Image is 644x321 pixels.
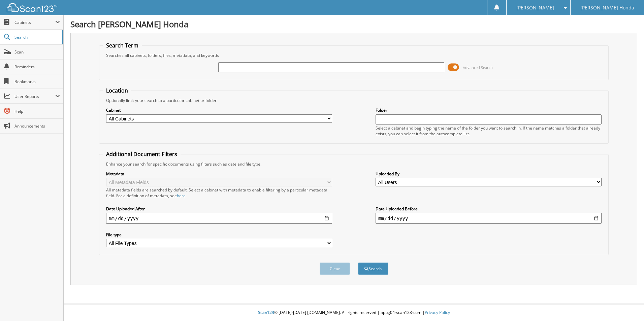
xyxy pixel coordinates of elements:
[106,232,332,238] label: File type
[103,42,142,49] legend: Search Term
[103,87,131,94] legend: Location
[14,34,59,40] span: Search
[106,187,332,199] div: All metadata fields are searched by default. Select a cabinet with metadata to enable filtering b...
[14,64,60,70] span: Reminders
[258,310,274,315] span: Scan123
[177,193,186,199] a: here
[358,262,388,275] button: Search
[103,98,605,103] div: Optionally limit your search to a particular cabinet or folder
[376,206,602,212] label: Date Uploaded Before
[106,213,332,224] input: start
[580,6,634,10] span: [PERSON_NAME] Honda
[14,49,60,55] span: Scan
[106,107,332,113] label: Cabinet
[14,108,60,114] span: Help
[106,206,332,212] label: Date Uploaded After
[376,107,602,113] label: Folder
[516,6,554,10] span: [PERSON_NAME]
[64,305,644,321] div: © [DATE]-[DATE] [DOMAIN_NAME]. All rights reserved | appg04-scan123-com |
[463,65,493,70] span: Advanced Search
[320,262,350,275] button: Clear
[7,3,57,12] img: scan123-logo-white.svg
[425,310,450,315] a: Privacy Policy
[376,171,602,177] label: Uploaded By
[14,123,60,129] span: Announcements
[70,19,637,30] h1: Search [PERSON_NAME] Honda
[14,20,55,25] span: Cabinets
[376,213,602,224] input: end
[103,161,605,167] div: Enhance your search for specific documents using filters such as date and file type.
[103,150,181,158] legend: Additional Document Filters
[14,94,55,99] span: User Reports
[103,52,605,58] div: Searches all cabinets, folders, files, metadata, and keywords
[106,171,332,177] label: Metadata
[376,125,602,137] div: Select a cabinet and begin typing the name of the folder you want to search in. If the name match...
[14,79,60,84] span: Bookmarks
